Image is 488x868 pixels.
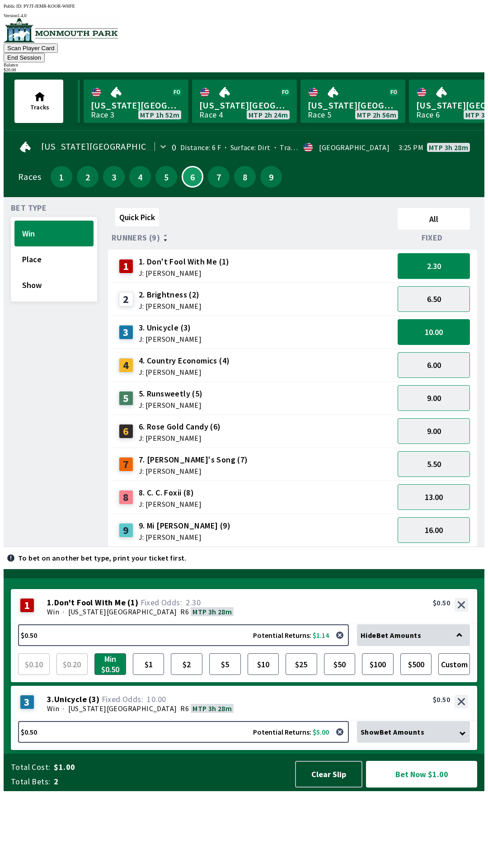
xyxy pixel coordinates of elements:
[249,111,288,118] span: MTP 2h 24m
[18,624,349,646] button: $0.50Potential Returns: $1.14
[139,322,202,334] span: 3. Unicycle (3)
[399,144,423,151] span: 3:25 PM
[68,704,177,713] span: [US_STATE][GEOGRAPHIC_DATA]
[403,656,430,673] span: $500
[155,166,177,188] button: 5
[105,174,122,180] span: 3
[14,246,94,272] button: Place
[30,103,49,111] span: Tracks
[398,286,470,312] button: 6.50
[140,111,179,118] span: MTP 1h 52m
[112,234,160,241] span: Runners (9)
[4,43,58,53] button: Scan Player Card
[250,656,277,673] span: $10
[271,143,349,152] span: Track Condition: Fast
[139,269,230,277] span: J: [PERSON_NAME]
[398,253,470,279] button: 2.30
[131,174,149,180] span: 4
[303,769,354,779] span: Clear Slip
[441,656,468,673] span: Custom
[398,418,470,444] button: 9.00
[308,111,331,118] div: Race 5
[139,388,203,400] span: 5. Runsweetly (5)
[308,99,398,111] span: [US_STATE][GEOGRAPHIC_DATA]
[139,421,221,433] span: 6. Rose Gold Candy (6)
[135,656,162,673] span: $1
[94,653,126,675] button: Min $0.50
[54,598,126,607] span: Don't Fool With Me
[14,80,63,123] button: Tracks
[210,174,227,180] span: 7
[248,653,279,675] button: $10
[22,254,86,264] span: Place
[427,360,441,370] span: 6.00
[438,653,470,675] button: Custom
[429,144,468,151] span: MTP 3h 28m
[425,327,443,337] span: 10.00
[119,259,133,274] div: 1
[4,4,484,9] div: Public ID:
[77,166,99,188] button: 2
[171,653,202,675] button: $2
[295,761,362,788] button: Clear Slip
[79,174,96,180] span: 2
[394,233,474,242] div: Fixed
[425,525,443,535] span: 16.00
[263,174,280,180] span: 9
[211,656,239,673] span: $5
[139,533,230,541] span: J: [PERSON_NAME]
[89,695,99,704] span: ( 3 )
[103,166,125,188] button: 3
[427,294,441,304] span: 6.50
[22,228,86,239] span: Win
[47,607,59,616] span: Win
[127,598,138,607] span: ( 1 )
[47,598,54,607] span: 1 .
[84,80,188,123] a: [US_STATE][GEOGRAPHIC_DATA]Race 3MTP 1h 52m
[4,62,484,67] div: Balance
[4,53,45,62] button: End Session
[286,653,317,675] button: $25
[199,111,223,118] div: Race 4
[288,656,315,673] span: $25
[23,4,75,9] span: PYJT-JEMR-KOOR-WHFE
[192,704,232,713] span: MTP 3h 28m
[362,653,394,675] button: $100
[234,166,256,188] button: 8
[4,18,118,42] img: venue logo
[97,656,124,673] span: Min $0.50
[18,173,41,180] div: Races
[398,517,470,543] button: 16.00
[139,487,202,499] span: 8. C. C. Foxii (8)
[221,143,271,152] span: Surface: Dirt
[361,631,421,640] span: Hide Bet Amounts
[54,776,286,787] span: 2
[180,143,221,152] span: Distance: 6 F
[357,111,396,118] span: MTP 2h 56m
[11,762,50,773] span: Total Cost:
[139,256,230,268] span: 1. Don't Fool With Me (1)
[11,776,50,787] span: Total Bets:
[4,13,484,18] div: Version 1.4.0
[41,143,176,150] span: [US_STATE][GEOGRAPHIC_DATA]
[139,289,202,301] span: 2. Brightness (2)
[119,358,133,373] div: 4
[20,695,34,709] div: 3
[119,292,133,307] div: 2
[192,80,297,123] a: [US_STATE][GEOGRAPHIC_DATA]Race 4MTP 2h 24m
[364,656,391,673] span: $100
[361,727,424,736] span: Show Bet Amounts
[186,597,201,608] span: 2.30
[119,212,155,222] span: Quick Pick
[51,166,72,188] button: 1
[4,67,484,72] div: $ 20.00
[416,111,440,118] div: Race 6
[47,704,59,713] span: Win
[54,762,286,773] span: $1.00
[119,424,133,439] div: 6
[68,607,177,616] span: [US_STATE][GEOGRAPHIC_DATA]
[20,598,34,613] div: 1
[398,451,470,477] button: 5.50
[208,166,230,188] button: 7
[398,208,470,230] button: All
